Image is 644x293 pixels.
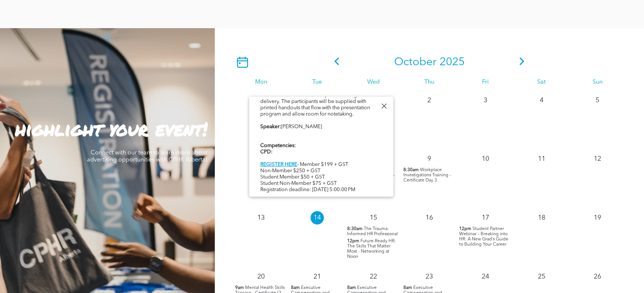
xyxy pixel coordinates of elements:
[367,211,380,224] p: 15
[535,270,548,283] p: 25
[591,94,604,107] p: 5
[347,109,393,124] span: Emotional Intelligence & Tools for Resilience
[457,79,513,86] div: Fri
[311,94,324,107] p: 30
[235,285,244,290] span: 9am
[423,94,436,107] p: 2
[347,227,398,236] span: The Trauma-Informed HR Professional
[260,162,297,167] a: REGISTER HERE
[479,211,492,224] p: 17
[260,124,281,129] b: Speaker:
[347,226,363,232] span: 8:30am
[423,211,436,224] p: 16
[479,270,492,283] p: 24
[15,116,207,142] strong: highlight your event!
[479,94,492,107] p: 3
[591,152,604,166] p: 12
[345,79,401,86] div: Wed
[260,149,272,154] b: CPD:
[260,143,296,148] b: Competencies:
[513,79,570,86] div: Sat
[347,239,396,259] span: Future-Ready HR: The Skills That Matter Most - Networking at Noon
[367,270,380,283] p: 22
[401,79,458,86] div: Thu
[254,211,268,224] p: 13
[311,211,324,224] p: 14
[403,285,412,290] span: 8am
[479,152,492,166] p: 10
[535,211,548,224] p: 18
[423,270,436,283] p: 23
[311,270,324,283] p: 21
[233,79,289,86] div: Mon
[591,211,604,224] p: 19
[347,239,359,244] span: 12pm
[535,152,548,166] p: 11
[459,227,508,247] span: Student Partner Webinar – Breaking into HR: A New Grad’s Guide to Building Your Career
[535,94,548,107] p: 4
[403,168,451,183] span: Workplace Investigations Training - Certificate Day 3
[367,94,380,107] p: 1
[347,285,356,290] span: 8am
[459,226,471,232] span: 12pm
[394,57,437,68] span: October
[591,270,604,283] p: 26
[423,152,436,166] p: 9
[440,57,465,68] span: 2025
[403,167,419,173] span: 8:30am
[254,94,268,107] p: 29
[254,270,268,283] p: 20
[291,285,300,290] span: 8am
[289,79,345,86] div: Tue
[569,79,626,86] div: Sun
[87,150,207,163] span: Connect with our team to learn more about advertising opportunities with CPHR Alberta!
